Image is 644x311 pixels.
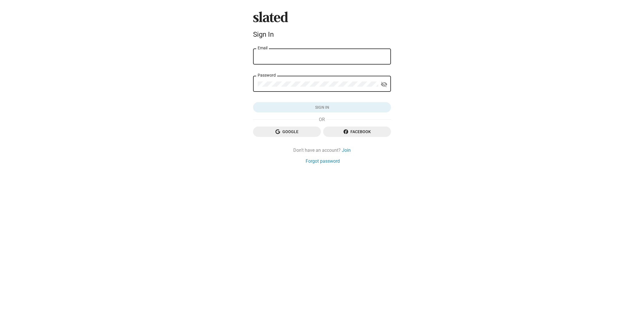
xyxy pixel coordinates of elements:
button: Show password [378,79,390,90]
span: Google [258,127,316,137]
button: Google [253,127,321,137]
span: Facebook [328,127,386,137]
mat-icon: visibility_off [381,80,387,89]
a: Forgot password [306,158,340,164]
button: Facebook [323,127,391,137]
sl-branding: Sign In [253,11,391,41]
a: Join [342,147,351,153]
div: Sign In [253,30,391,38]
div: Don't have an account? [253,147,391,153]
